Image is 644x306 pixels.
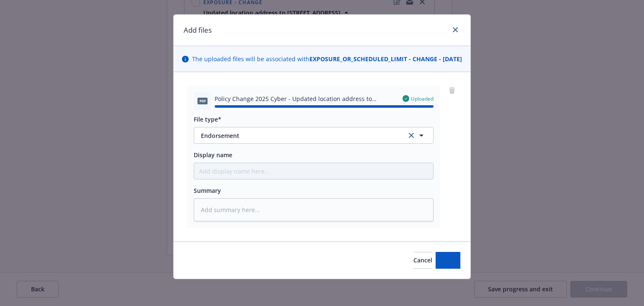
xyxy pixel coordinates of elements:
span: Uploaded [411,95,434,102]
span: Endorsement [201,131,395,140]
span: Cancel [413,256,432,264]
strong: EXPOSURE_OR_SCHEDULED_LIMIT - CHANGE - [DATE] [309,55,462,63]
a: clear selection [406,130,416,140]
span: Add files [436,256,460,264]
input: Add display name here... [194,163,433,179]
h1: Add files [184,25,212,36]
button: Add files [436,252,460,269]
span: Policy Change 2025 Cyber - Updated location address to [STREET_ADDRESS]pdf [215,94,396,103]
span: Display name [194,151,232,159]
a: remove [447,86,457,96]
span: File type* [194,115,221,123]
a: close [450,25,460,35]
button: Cancel [413,252,432,269]
button: Endorsementclear selection [194,127,434,144]
span: The uploaded files will be associated with [192,54,462,63]
span: pdf [197,98,208,104]
span: Summary [194,187,221,194]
